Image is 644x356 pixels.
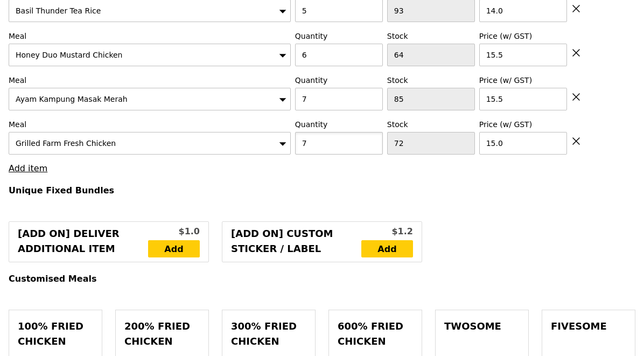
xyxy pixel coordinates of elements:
div: 600% Fried Chicken [338,319,413,349]
h4: Customised Meals [9,274,635,284]
div: 100% Fried Chicken [18,319,93,349]
span: Ayam Kampung Masak Merah [16,95,128,103]
label: Quantity [295,31,383,41]
a: Add [148,240,200,257]
div: Twosome [444,319,520,334]
label: Quantity [295,75,383,86]
label: Meal [9,119,291,130]
a: Add [361,240,413,257]
span: Grilled Farm Fresh Chicken [16,139,116,148]
label: Stock [387,119,475,130]
label: Price (w/ GST) [479,119,567,130]
label: Stock [387,31,475,41]
div: Fivesome [551,319,626,334]
span: Honey Duo Mustard Chicken [16,51,122,59]
label: Price (w/ GST) [479,75,567,86]
h4: Unique Fixed Bundles [9,185,635,196]
a: Add item [9,163,47,173]
label: Price (w/ GST) [479,31,567,41]
div: 300% Fried Chicken [231,319,306,349]
div: [Add on] Custom Sticker / Label [231,226,361,257]
span: Basil Thunder Tea Rice [16,6,101,15]
label: Quantity [295,119,383,130]
div: 200% Fried Chicken [124,319,200,349]
label: Stock [387,75,475,86]
label: Meal [9,75,291,86]
div: $1.2 [361,225,413,238]
div: $1.0 [148,225,200,238]
div: [Add on] Deliver Additional Item [18,226,148,257]
label: Meal [9,31,291,41]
